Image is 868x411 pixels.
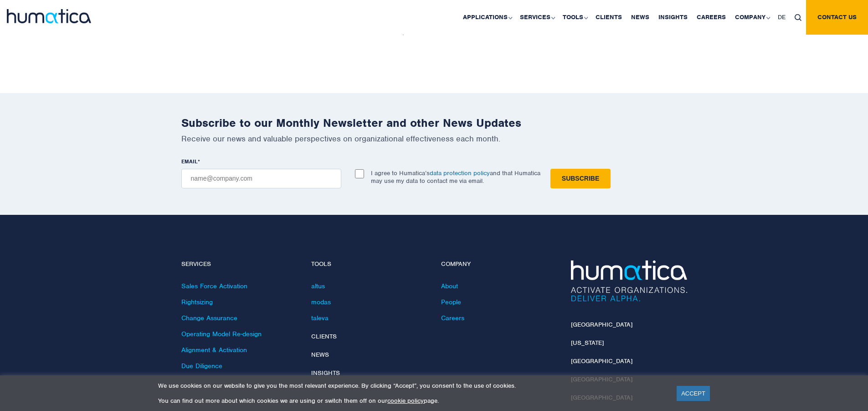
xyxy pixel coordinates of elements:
a: taleva [311,314,329,322]
span: DE [778,13,786,21]
a: People [441,298,461,306]
a: Careers [441,314,464,322]
p: We use cookies on our website to give you the most relevant experience. By clicking “Accept”, you... [158,382,665,390]
a: data protection policy [430,169,490,177]
p: Receive our news and valuable perspectives on organizational effectiveness each month. [181,134,687,144]
img: Humatica [571,260,687,302]
h4: Company [441,260,557,268]
a: Sales Force Activation [181,282,247,290]
h4: Services [181,260,298,268]
input: Subscribe [550,169,611,188]
a: ACCEPT [677,386,710,401]
h4: Tools [311,260,427,268]
span: EMAIL [181,158,198,165]
a: Operating Model Re-design [181,330,262,338]
a: cookie policy [387,397,424,405]
input: I agree to Humatica’sdata protection policyand that Humatica may use my data to contact me via em... [355,169,364,178]
a: Due Diligence [181,362,222,370]
a: Alignment & Activation [181,346,247,354]
a: Change Assurance [181,314,237,322]
input: name@company.com [181,169,341,188]
h2: Subscribe to our Monthly Newsletter and other News Updates [181,116,687,130]
a: About [441,282,458,290]
a: News [311,351,329,359]
a: [US_STATE] [571,339,604,347]
p: I agree to Humatica’s and that Humatica may use my data to contact me via email. [371,169,540,185]
a: Rightsizing [181,298,213,306]
a: Clients [311,333,337,340]
p: You can find out more about which cookies we are using or switch them off on our page. [158,397,665,405]
a: Insights [311,369,340,377]
img: search_icon [795,14,801,21]
img: logo [7,9,91,23]
a: modas [311,298,331,306]
a: [GEOGRAPHIC_DATA] [571,321,632,328]
a: altus [311,282,325,290]
a: [GEOGRAPHIC_DATA] [571,357,632,365]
